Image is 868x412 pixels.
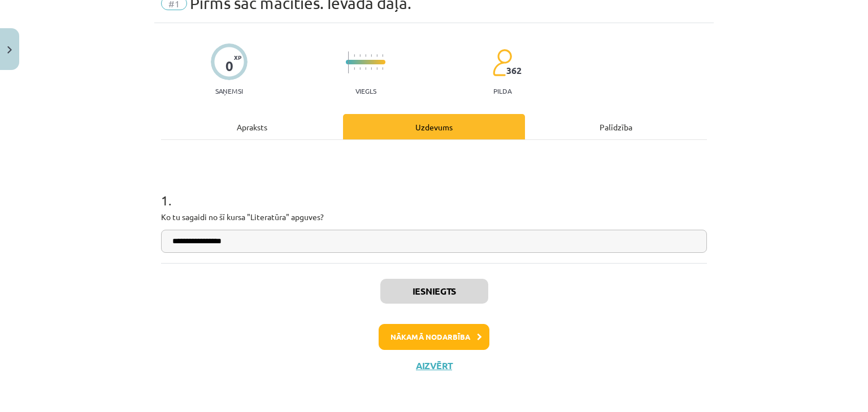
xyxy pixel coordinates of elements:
[365,67,366,70] img: icon-short-line-57e1e144782c952c97e751825c79c345078a6d821885a25fce030b3d8c18986b.svg
[354,67,355,70] img: icon-short-line-57e1e144782c952c97e751825c79c345078a6d821885a25fce030b3d8c18986b.svg
[493,87,511,95] p: pilda
[348,51,349,73] img: icon-long-line-d9ea69661e0d244f92f715978eff75569469978d946b2353a9bb055b3ed8787d.svg
[343,114,525,139] div: Uzdevums
[371,67,372,70] img: icon-short-line-57e1e144782c952c97e751825c79c345078a6d821885a25fce030b3d8c18986b.svg
[506,65,522,76] span: 362
[376,67,377,70] img: icon-short-line-57e1e144782c952c97e751825c79c345078a6d821885a25fce030b3d8c18986b.svg
[359,54,361,57] img: icon-short-line-57e1e144782c952c97e751825c79c345078a6d821885a25fce030b3d8c18986b.svg
[211,87,248,95] p: Saņemsi
[379,324,489,350] button: Nākamā nodarbība
[376,54,377,57] img: icon-short-line-57e1e144782c952c97e751825c79c345078a6d821885a25fce030b3d8c18986b.svg
[161,211,707,223] p: Ko tu sagaidi no šī kursa "Literatūra" apguves?
[382,67,383,70] img: icon-short-line-57e1e144782c952c97e751825c79c345078a6d821885a25fce030b3d8c18986b.svg
[354,54,355,57] img: icon-short-line-57e1e144782c952c97e751825c79c345078a6d821885a25fce030b3d8c18986b.svg
[355,87,376,95] p: Viegls
[234,54,241,60] span: XP
[365,54,366,57] img: icon-short-line-57e1e144782c952c97e751825c79c345078a6d821885a25fce030b3d8c18986b.svg
[7,46,12,54] img: icon-close-lesson-0947bae3869378f0d4975bcd49f059093ad1ed9edebbc8119c70593378902aed.svg
[413,360,455,371] button: Aizvērt
[371,54,372,57] img: icon-short-line-57e1e144782c952c97e751825c79c345078a6d821885a25fce030b3d8c18986b.svg
[225,58,233,74] div: 0
[161,114,343,139] div: Apraksts
[161,173,707,208] h1: 1 .
[380,279,488,304] button: Iesniegts
[382,54,383,57] img: icon-short-line-57e1e144782c952c97e751825c79c345078a6d821885a25fce030b3d8c18986b.svg
[359,67,361,70] img: icon-short-line-57e1e144782c952c97e751825c79c345078a6d821885a25fce030b3d8c18986b.svg
[525,114,707,139] div: Palīdzība
[492,49,512,77] img: students-c634bb4e5e11cddfef0936a35e636f08e4e9abd3cc4e673bd6f9a4125e45ecb1.svg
